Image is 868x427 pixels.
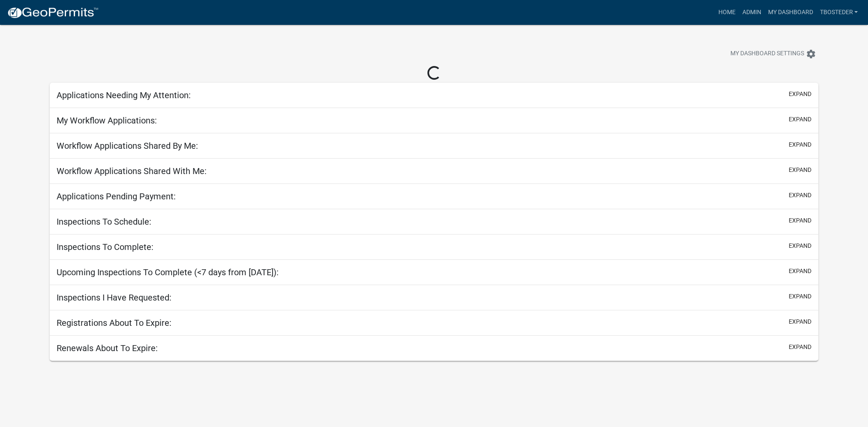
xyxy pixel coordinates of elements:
h5: Applications Pending Payment: [57,191,176,201]
h5: Workflow Applications Shared With Me: [57,166,207,176]
a: My Dashboard [764,4,816,21]
button: expand [789,140,811,149]
h5: Inspections I Have Requested: [57,292,171,303]
button: expand [789,90,811,99]
h5: Workflow Applications Shared By Me: [57,141,198,151]
button: expand [789,317,811,326]
a: Home [715,4,739,21]
h5: Renewals About To Expire: [57,343,158,353]
h5: Inspections To Complete: [57,242,153,252]
h5: Upcoming Inspections To Complete (<7 days from [DATE]): [57,267,279,277]
button: expand [789,165,811,174]
button: expand [789,267,811,276]
i: settings [806,49,816,59]
button: expand [789,343,811,352]
a: Admin [739,4,764,21]
button: expand [789,292,811,301]
button: expand [789,115,811,124]
button: expand [789,191,811,200]
button: My Dashboard Settingssettings [724,45,823,62]
h5: Inspections To Schedule: [57,217,151,227]
a: tbosteder [816,4,861,21]
span: My Dashboard Settings [730,49,804,59]
button: expand [789,241,811,250]
h5: Applications Needing My Attention: [57,90,191,100]
h5: Registrations About To Expire: [57,318,171,328]
button: expand [789,216,811,225]
h5: My Workflow Applications: [57,115,157,126]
